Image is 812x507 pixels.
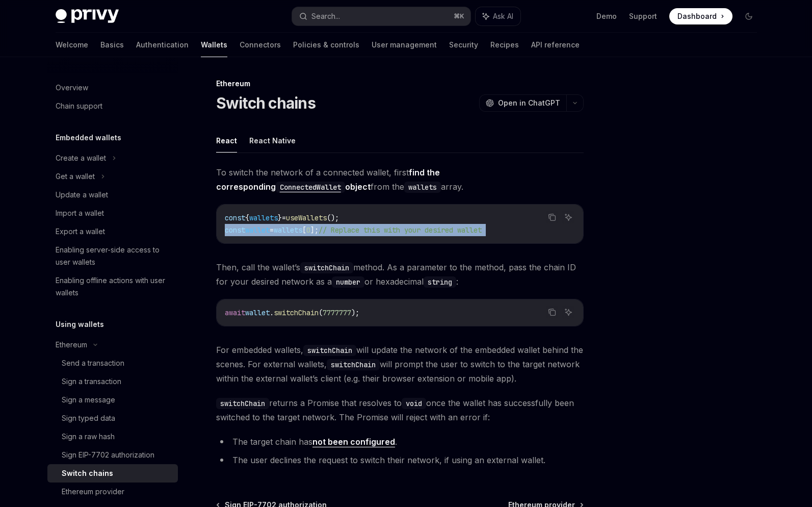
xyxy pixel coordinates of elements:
[476,7,520,26] button: Ask AI
[479,94,566,112] button: Open in ChatGPT
[240,33,281,57] a: Connectors
[286,213,327,222] span: useWallets
[562,306,575,319] button: Ask AI
[531,33,580,57] a: API reference
[225,213,245,222] span: const
[47,464,178,483] a: Switch chains
[216,79,584,89] div: Ethereum
[56,339,87,351] div: Ethereum
[56,189,108,201] div: Update a wallet
[47,483,178,501] a: Ethereum provider
[47,271,178,302] a: Enabling offline actions with user wallets
[216,260,584,289] span: Then, call the wallet’s method. As a parameter to the method, pass the chain ID for your desired ...
[498,98,560,108] span: Open in ChatGPT
[319,308,323,317] span: (
[216,343,584,386] span: For embedded wallets, will update the network of the embedded wallet behind the scenes. For exter...
[319,225,482,235] span: // Replace this with your desired wallet
[402,398,426,409] code: void
[62,375,121,388] div: Sign a transaction
[56,152,106,164] div: Create a wallet
[216,435,584,449] li: The target chain has .
[292,7,470,26] button: Search...⌘K
[270,225,274,235] span: =
[56,170,95,183] div: Get a wallet
[47,372,178,391] a: Sign a transaction
[245,308,270,317] span: wallet
[249,129,296,153] button: React Native
[404,182,441,193] code: wallets
[56,100,102,112] div: Chain support
[47,222,178,241] a: Export a wallet
[274,225,302,235] span: wallets
[225,225,245,235] span: const
[216,453,584,467] li: The user declines the request to switch their network, if using an external wallet.
[274,308,319,317] span: switchChain
[454,12,464,20] span: ⌘ K
[372,33,437,57] a: User management
[100,33,124,57] a: Basics
[216,398,269,409] code: switchChain
[545,306,559,319] button: Copy the contents from the code block
[311,10,340,22] div: Search...
[225,308,245,317] span: await
[245,225,270,235] span: wallet
[596,11,617,21] a: Demo
[47,446,178,464] a: Sign EIP-7702 authorization
[741,8,757,24] button: Toggle dark mode
[47,427,178,446] a: Sign a raw hash
[332,276,364,288] code: number
[545,211,559,224] button: Copy the contents from the code block
[278,213,282,222] span: }
[56,225,105,238] div: Export a wallet
[47,409,178,427] a: Sign typed data
[245,213,249,222] span: {
[216,165,584,194] span: To switch the network of a connected wallet, first from the array.
[629,11,657,21] a: Support
[47,79,178,97] a: Overview
[47,391,178,409] a: Sign a message
[677,11,717,21] span: Dashboard
[216,396,584,424] span: returns a Promise that resolves to once the wallet has successfully been switched to the target n...
[62,357,124,369] div: Send a transaction
[56,9,119,23] img: dark logo
[62,412,115,424] div: Sign typed data
[249,213,278,222] span: wallets
[449,33,478,57] a: Security
[300,262,353,273] code: switchChain
[56,33,88,57] a: Welcome
[62,486,124,498] div: Ethereum provider
[562,211,575,224] button: Ask AI
[47,186,178,204] a: Update a wallet
[62,449,154,461] div: Sign EIP-7702 authorization
[47,354,178,372] a: Send a transaction
[302,225,306,235] span: [
[56,274,172,299] div: Enabling offline actions with user wallets
[490,33,519,57] a: Recipes
[201,33,227,57] a: Wallets
[62,467,113,479] div: Switch chains
[323,308,351,317] span: 7777777
[47,97,178,115] a: Chain support
[47,241,178,271] a: Enabling server-side access to user wallets
[327,213,339,222] span: ();
[62,394,115,406] div: Sign a message
[216,94,316,112] h1: Switch chains
[136,33,189,57] a: Authentication
[270,308,274,317] span: .
[56,132,121,144] h5: Embedded wallets
[312,437,395,447] a: not been configured
[56,318,104,331] h5: Using wallets
[216,167,440,192] a: find the correspondingConnectedWalletobject
[351,308,359,317] span: );
[216,129,237,153] button: React
[276,182,345,193] code: ConnectedWallet
[424,276,456,288] code: string
[306,225,310,235] span: 0
[327,359,380,370] code: switchChain
[62,430,115,443] div: Sign a raw hash
[293,33,359,57] a: Policies & controls
[282,213,286,222] span: =
[493,11,513,21] span: Ask AI
[56,244,172,268] div: Enabling server-side access to user wallets
[47,204,178,222] a: Import a wallet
